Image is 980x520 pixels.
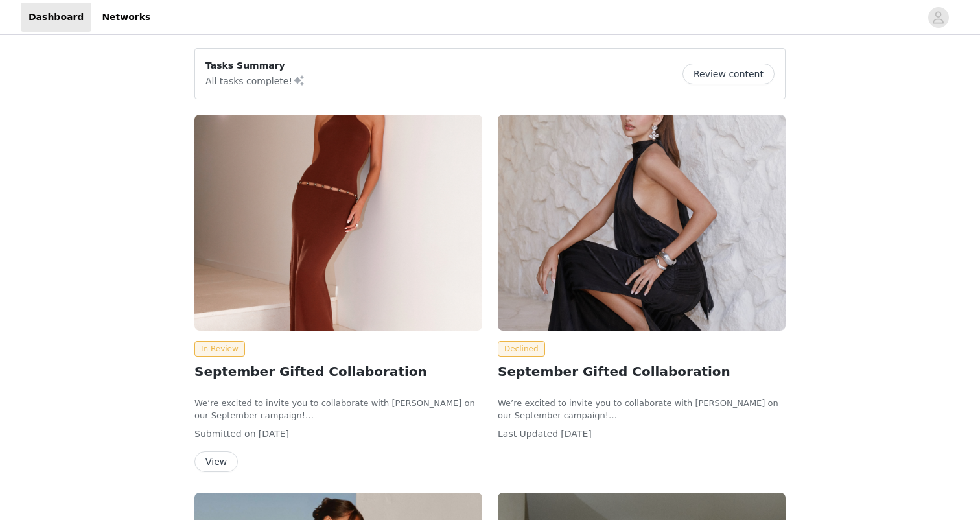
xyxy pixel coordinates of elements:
button: View [194,451,238,472]
div: avatar [932,7,944,28]
span: [DATE] [561,429,591,439]
span: Submitted on [194,429,256,439]
p: We’re excited to invite you to collaborate with [PERSON_NAME] on our September campaign! [194,397,482,422]
p: Tasks Summary [205,59,305,73]
span: In Review [194,341,245,357]
span: [DATE] [259,429,289,439]
h2: September Gifted Collaboration [498,362,786,381]
span: Last Updated [498,429,558,439]
h2: September Gifted Collaboration [194,362,482,381]
button: Review content [682,64,775,84]
p: All tasks complete! [205,73,305,88]
a: Networks [94,3,158,32]
p: We’re excited to invite you to collaborate with [PERSON_NAME] on our September campaign! [498,397,786,422]
a: Dashboard [21,3,91,32]
span: Declined [498,341,545,357]
img: Peppermayo EU [498,115,786,331]
img: Peppermayo AUS [194,115,482,331]
a: View [194,457,238,467]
